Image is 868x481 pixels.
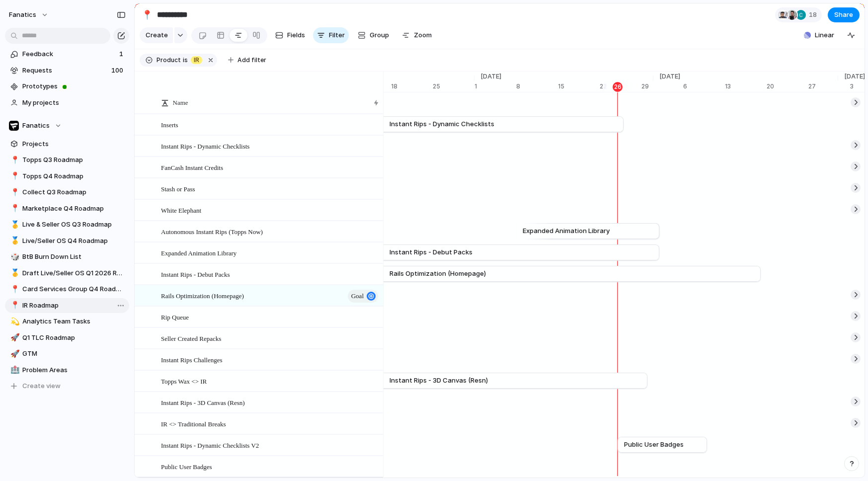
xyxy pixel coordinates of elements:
[5,314,129,329] a: 💫Analytics Team Tasks
[9,252,19,262] button: 🎲
[10,284,17,295] div: 📍
[5,298,129,313] a: 📍IR Roadmap
[271,27,309,43] button: Fields
[161,204,201,216] span: White Elephant
[161,461,212,472] span: Public User Badges
[653,72,686,81] span: [DATE]
[10,364,17,376] div: 🏥
[22,365,126,375] span: Problem Areas
[9,155,19,165] button: 📍
[5,363,129,378] a: 🏥Problem Areas
[189,55,204,66] button: IR
[22,81,126,91] span: Prototypes
[613,82,623,92] div: 26
[815,30,834,40] span: Linear
[5,330,129,345] div: 🚀Q1 TLC Roadmap
[161,290,244,301] span: Rails Optimization (Homepage)
[5,153,129,167] a: 📍Topps Q3 Roadmap
[142,8,153,21] div: 📍
[161,332,221,344] span: Seller Created Repacks
[5,63,129,78] a: Requests100
[119,49,125,59] span: 1
[313,27,349,43] button: Filter
[391,82,433,91] div: 18
[161,161,223,173] span: FanCash Instant Credits
[22,66,108,76] span: Requests
[22,317,126,326] span: Analytics Team Tasks
[161,311,189,322] span: Rip Queue
[725,82,767,91] div: 13
[222,53,272,67] button: Add filter
[9,204,19,214] button: 📍
[5,217,129,232] a: 🥇Live & Seller OS Q3 Roadmap
[800,28,838,43] button: Linear
[624,437,701,452] a: Public User Badges
[22,187,126,197] span: Collect Q3 Roadmap
[22,49,116,59] span: Feedback
[10,348,17,360] div: 🚀
[161,247,237,258] span: Expanded Animation Library
[834,10,853,20] span: Share
[9,10,36,20] span: fanatics
[22,349,126,359] span: GTM
[161,268,230,280] span: Instant Rips - Debut Packs
[523,226,610,236] span: Expanded Animation Library
[351,289,364,303] span: goal
[5,346,129,361] a: 🚀GTM
[22,171,126,181] span: Topps Q4 Roadmap
[9,301,19,311] button: 📍
[139,7,155,23] button: 📍
[146,30,168,40] span: Create
[516,82,558,91] div: 8
[5,201,129,216] a: 📍Marketplace Q4 Roadmap
[22,220,126,230] span: Live & Seller OS Q3 Roadmap
[10,235,17,246] div: 🥇
[161,183,195,194] span: Stash or Pass
[22,139,126,149] span: Projects
[5,234,129,248] div: 🥇Live/Seller OS Q4 Roadmap
[600,82,641,91] div: 22
[22,155,126,165] span: Topps Q3 Roadmap
[22,236,126,246] span: Live/Seller OS Q4 Roadmap
[5,169,129,184] div: 📍Topps Q4 Roadmap
[173,98,188,108] span: Name
[10,219,17,231] div: 🥇
[5,185,129,200] a: 📍Collect Q3 Roadmap
[353,27,394,43] button: Group
[767,82,808,91] div: 20
[474,72,507,81] span: [DATE]
[433,82,474,91] div: 25
[161,226,263,237] span: Autonomous Instant Rips (Topps Now)
[5,249,129,264] a: 🎲BtB Burn Down List
[10,203,17,214] div: 📍
[161,375,207,387] span: Topps Wax <> IR
[329,30,345,40] span: Filter
[474,82,516,91] div: 1
[414,30,432,40] span: Zoom
[10,251,17,263] div: 🎲
[390,269,486,279] span: Rails Optimization (Homepage)
[161,397,245,408] span: Instant Rips - 3D Canvas (Resn)
[624,440,684,450] span: Public User Badges
[10,316,17,327] div: 💫
[161,418,226,429] span: IR <> Traditional Breaks
[157,56,181,65] span: Product
[10,170,17,182] div: 📍
[237,56,266,65] span: Add filter
[828,7,860,22] button: Share
[5,266,129,281] a: 🥇Draft Live/Seller OS Q1 2026 Roadmap
[5,47,129,62] a: Feedback1
[181,55,190,66] button: is
[22,301,126,311] span: IR Roadmap
[161,140,249,152] span: Instant Rips - Dynamic Checklists
[22,268,126,278] span: Draft Live/Seller OS Q1 2026 Roadmap
[4,7,54,23] button: fanatics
